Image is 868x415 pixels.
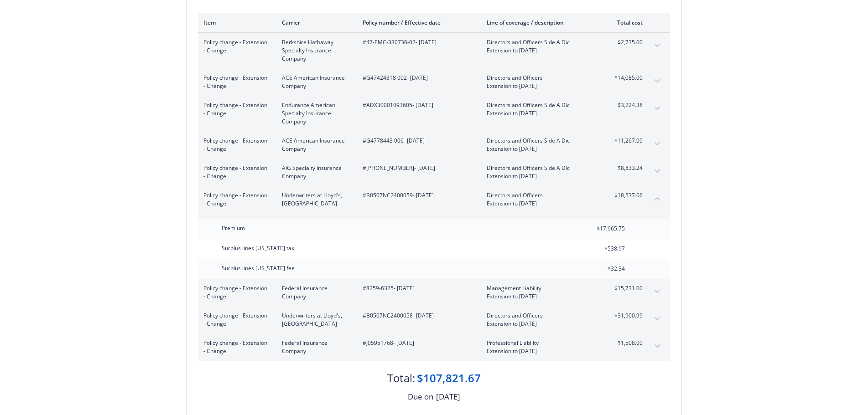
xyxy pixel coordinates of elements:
span: #B0507NC2400059 - [DATE] [363,191,472,200]
span: Professional Liability [487,339,594,347]
span: Federal Insurance Company [282,284,348,301]
span: Extension to [DATE] [487,347,594,355]
span: Federal Insurance Company [282,339,348,355]
span: Extension to [DATE] [487,145,594,153]
span: Directors and Officers [487,191,594,200]
span: $11,267.00 [608,137,643,145]
button: expand content [650,312,665,326]
div: Line of coverage / description [487,19,594,26]
span: #G4778443 006 - [DATE] [363,137,472,145]
span: Surplus lines [US_STATE] fee [222,264,295,272]
span: Directors and Officers Side A Dic [487,101,594,109]
span: $3,224.38 [608,101,643,109]
button: expand content [650,284,665,299]
span: #G47424318 002 - [DATE] [363,74,472,82]
div: Policy change - Extension - ChangeUnderwriters at Lloyd's, [GEOGRAPHIC_DATA]#B0507NC2400058- [DAT... [198,306,670,333]
span: Directors and OfficersExtension to [DATE] [487,312,594,328]
span: AIG Specialty Insurance Company [282,164,348,180]
span: Berkshire Hathaway Specialty Insurance Company [282,38,348,63]
span: Policy change - Extension - Change [203,191,267,208]
span: Professional LiabilityExtension to [DATE] [487,339,594,355]
span: Directors and Officers Side A Dic [487,164,594,172]
span: $14,085.00 [608,74,643,82]
span: Policy change - Extension - Change [203,339,267,355]
div: Item [203,19,267,26]
span: Endurance American Specialty Insurance Company [282,101,348,126]
span: Policy change - Extension - Change [203,284,267,301]
span: Directors and Officers Side A Dic [487,38,594,46]
span: Directors and Officers Side A DicExtension to [DATE] [487,38,594,55]
span: Extension to [DATE] [487,292,594,301]
span: Management Liability [487,284,594,292]
span: ACE American Insurance Company [282,137,348,153]
div: Policy change - Extension - ChangeBerkshire Hathaway Specialty Insurance Company#47-EMC-330736-02... [198,33,670,68]
span: Extension to [DATE] [487,200,594,208]
div: Policy change - Extension - ChangeUnderwriters at Lloyd's, [GEOGRAPHIC_DATA]#B0507NC2400059- [DAT... [198,186,670,213]
span: Policy change - Extension - Change [203,38,267,55]
button: expand content [650,101,665,116]
button: collapse content [650,191,665,206]
span: Underwriters at Lloyd's, [GEOGRAPHIC_DATA] [282,312,348,328]
span: Underwriters at Lloyd's, [GEOGRAPHIC_DATA] [282,191,348,208]
div: Policy change - Extension - ChangeACE American Insurance Company#G47424318 002- [DATE]Directors a... [198,68,670,96]
span: #J05951768 - [DATE] [363,339,472,347]
span: Directors and Officers Side A DicExtension to [DATE] [487,101,594,118]
span: Directors and Officers [487,312,594,320]
input: 0.00 [571,242,630,256]
span: Directors and OfficersExtension to [DATE] [487,74,594,90]
input: 0.00 [571,222,630,236]
div: $107,821.67 [417,370,481,386]
span: $1,508.00 [608,339,643,347]
div: [DATE] [436,391,460,403]
span: Policy change - Extension - Change [203,101,267,118]
div: Total: [387,370,415,386]
span: ACE American Insurance Company [282,74,348,90]
div: Total cost [608,19,643,26]
span: Extension to [DATE] [487,109,594,118]
span: #B0507NC2400058 - [DATE] [363,312,472,320]
span: $2,735.00 [608,38,643,46]
span: Directors and Officers [487,74,594,82]
button: expand content [650,38,665,53]
span: Extension to [DATE] [487,46,594,55]
span: #[PHONE_NUMBER] - [DATE] [363,164,472,172]
span: Extension to [DATE] [487,320,594,328]
span: $8,833.24 [608,164,643,172]
span: Directors and Officers Side A Dic [487,137,594,145]
button: expand content [650,74,665,88]
span: $18,537.06 [608,191,643,200]
button: expand content [650,137,665,151]
span: Policy change - Extension - Change [203,164,267,180]
div: Policy number / Effective date [363,19,472,26]
span: Policy change - Extension - Change [203,74,267,90]
span: Policy change - Extension - Change [203,137,267,153]
div: Policy change - Extension - ChangeFederal Insurance Company#J05951768- [DATE]Professional Liabili... [198,333,670,361]
span: #47-EMC-330736-02 - [DATE] [363,38,472,46]
span: #8259-6325 - [DATE] [363,284,472,292]
span: Directors and Officers Side A DicExtension to [DATE] [487,137,594,153]
span: Management LiabilityExtension to [DATE] [487,284,594,301]
button: expand content [650,339,665,354]
span: Directors and OfficersExtension to [DATE] [487,191,594,208]
span: #ADX30001093605 - [DATE] [363,101,472,109]
span: $31,900.99 [608,312,643,320]
span: $15,731.00 [608,284,643,292]
div: Policy change - Extension - ChangeAIG Specialty Insurance Company#[PHONE_NUMBER]- [DATE]Directors... [198,159,670,186]
button: expand content [650,164,665,179]
span: Surplus lines [US_STATE] tax [222,244,294,252]
div: Policy change - Extension - ChangeACE American Insurance Company#G4778443 006- [DATE]Directors an... [198,131,670,159]
div: Carrier [282,19,348,26]
div: Policy change - Extension - ChangeFederal Insurance Company#8259-6325- [DATE]Management Liability... [198,279,670,306]
div: Policy change - Extension - ChangeEndurance American Specialty Insurance Company#ADX30001093605- ... [198,96,670,131]
input: 0.00 [571,262,630,276]
div: Due on [408,391,433,403]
